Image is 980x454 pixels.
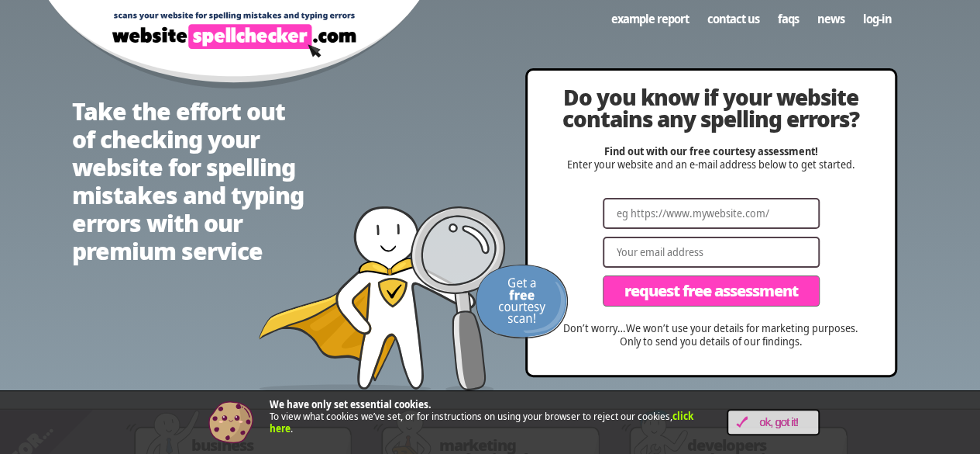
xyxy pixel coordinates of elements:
h1: Take the effort out of checking your website for spelling mistakes and typing errors with our pre... [72,98,304,265]
a: News [807,4,853,33]
a: Example Report [601,4,697,33]
p: Enter your website and an e-mail address below to get started. [559,145,864,172]
strong: Find out with our free courtesy assessment! [604,144,818,158]
input: Your email address [603,237,820,268]
a: OK, Got it! [727,409,820,435]
a: click here [270,409,693,435]
span: Request Free Assessment [624,283,798,299]
img: Cookie [208,399,254,445]
a: FAQs [768,4,807,33]
input: eg https://www.mywebsite.com/ [603,198,820,229]
span: OK, Got it! [748,416,810,429]
img: website spellchecker scans your website looking for spelling mistakes [258,206,506,393]
a: Log-in [853,4,900,33]
p: Don’t worry…We won’t use your details for marketing purposes. Only to send you details of our fin... [559,322,864,348]
strong: We have only set essential cookies. [270,397,432,411]
button: Request Free Assessment [603,276,820,307]
h2: Do you know if your website contains any spelling errors? [559,86,864,130]
p: To view what cookies we’ve set, or for instructions on using your browser to reject our cookies, . [270,399,703,435]
img: Get a FREE courtesy scan! [475,265,568,338]
a: Contact us [697,4,768,33]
